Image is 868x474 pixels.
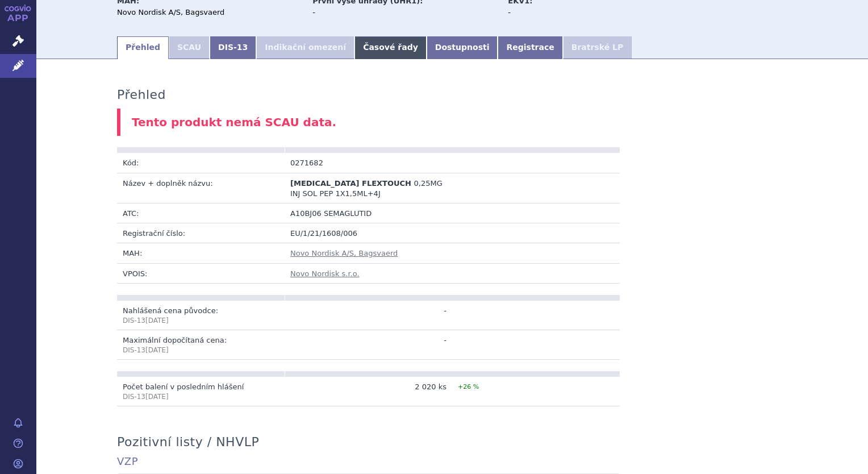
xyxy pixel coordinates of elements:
[285,301,452,330] td: -
[117,263,285,283] td: VPOIS:
[117,36,169,59] a: Přehled
[285,153,452,173] td: 0271682
[290,179,443,198] span: 0,25MG INJ SOL PEP 1X1,5ML+4J
[324,209,372,218] span: SEMAGLUTID
[508,7,636,18] div: -
[117,173,285,203] td: Název + doplněk názvu:
[123,392,279,402] p: DIS-13
[117,301,285,330] td: Nahlášená cena původce:
[312,7,497,18] div: -
[117,455,787,468] h4: VZP
[123,316,279,326] p: DIS-13
[117,435,259,450] h3: Pozitivní listy / NHVLP
[210,36,256,59] a: DIS-13
[145,317,169,325] span: [DATE]
[290,179,411,188] span: [MEDICAL_DATA] FLEXTOUCH
[285,330,452,359] td: -
[145,393,169,401] span: [DATE]
[117,223,285,243] td: Registrační číslo:
[117,377,285,406] td: Počet balení v posledním hlášení
[117,7,302,18] div: Novo Nordisk A/S, Bagsvaerd
[117,153,285,173] td: Kód:
[285,223,620,243] td: EU/1/21/1608/006
[427,36,498,59] a: Dostupnosti
[145,346,169,354] span: [DATE]
[123,346,279,355] p: DIS-13
[290,269,360,278] a: Novo Nordisk s.r.o.
[290,209,322,218] span: A10BJ06
[354,36,427,59] a: Časové řady
[498,36,562,59] a: Registrace
[458,383,479,390] span: +26 %
[117,88,166,102] h3: Přehled
[290,249,398,257] a: Novo Nordisk A/S, Bagsvaerd
[117,109,787,136] div: Tento produkt nemá SCAU data.
[117,203,285,223] td: ATC:
[117,243,285,263] td: MAH:
[117,330,285,359] td: Maximální dopočítaná cena:
[285,377,452,406] td: 2 020 ks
